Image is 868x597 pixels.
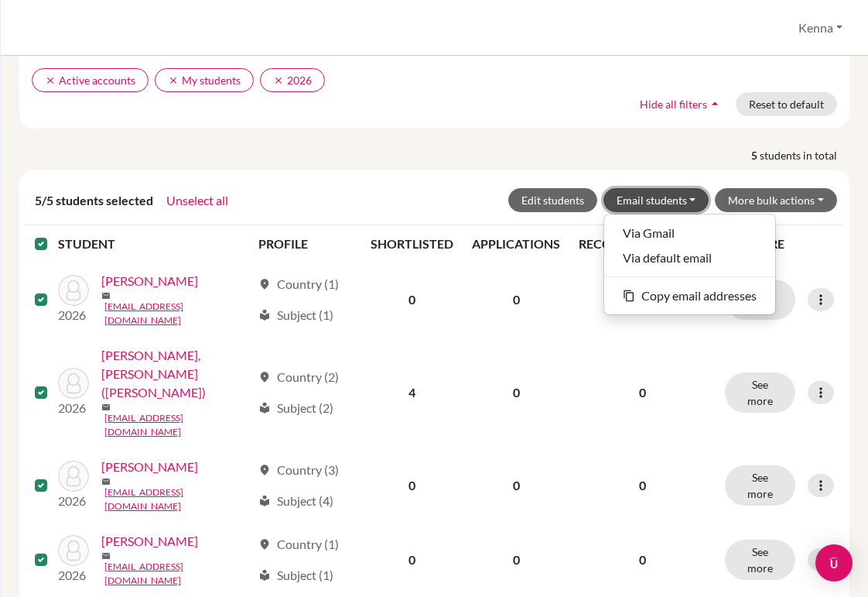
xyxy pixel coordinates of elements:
div: Subject (4) [258,492,333,510]
span: local_library [258,402,271,414]
button: See more [725,540,795,580]
p: 2026 [58,306,89,324]
span: students in total [760,147,849,163]
i: clear [273,75,284,86]
th: RECOMMENDATIONS [569,225,716,262]
button: clear2026 [260,68,325,92]
th: PROFILE [249,225,362,262]
div: Country (2) [258,368,339,386]
th: SEE MORE [716,225,843,262]
div: Open Intercom Messenger [815,544,853,582]
span: mail [101,477,111,486]
td: 0 [361,262,463,337]
a: [PERSON_NAME] [101,272,198,290]
td: 0 [463,448,569,523]
i: clear [45,75,56,86]
button: Via default email [604,245,775,270]
span: location_on [258,464,271,476]
img: Chen, Allen [58,275,89,306]
span: location_on [258,538,271,551]
div: Country (1) [258,275,339,293]
span: local_library [258,569,271,582]
p: 0 [579,551,706,569]
a: [PERSON_NAME], [PERSON_NAME] ([PERSON_NAME]) [101,346,251,402]
button: Hide all filtersarrow_drop_up [627,92,736,116]
div: Subject (1) [258,306,333,324]
td: 0 [361,448,463,523]
span: mail [101,551,111,561]
th: SHORTLISTED [361,225,463,262]
span: mail [101,291,111,300]
button: Email students [603,188,709,212]
button: Edit students [508,188,597,212]
span: location_on [258,371,271,383]
div: Subject (1) [258,566,333,585]
i: content_copy [623,290,635,302]
p: 0 [579,476,706,495]
td: 0 [463,337,569,448]
span: local_library [258,309,271,321]
img: Chiang, Cheng-Yu (Derek) [58,368,89,399]
button: Kenna [791,13,849,43]
td: 4 [361,337,463,448]
p: 2026 [58,492,89,510]
a: [EMAIL_ADDRESS][DOMAIN_NAME] [104,485,251,513]
p: 0 [579,290,706,309]
td: 0 [463,523,569,597]
img: Peng, Jonathan [58,535,89,566]
button: clearActive accounts [32,68,149,92]
div: Subject (2) [258,399,333,417]
th: STUDENT [58,225,249,262]
td: 0 [361,523,463,597]
span: local_library [258,495,271,507]
div: Country (3) [258,461,339,479]
span: Hide all filters [640,98,707,111]
p: 2026 [58,566,89,585]
a: [PERSON_NAME] [101,458,198,476]
button: More bulk actions [715,188,837,212]
ul: Email students [603,214,776,315]
button: Reset to default [736,92,837,116]
span: 5/5 students selected [35,191,153,210]
img: Liang, Serena [58,461,89,492]
a: [EMAIL_ADDRESS][DOMAIN_NAME] [104,411,251,439]
span: location_on [258,278,271,290]
button: content_copyCopy email addresses [604,283,775,308]
button: See more [725,465,795,506]
p: 2026 [58,399,89,417]
td: 0 [463,262,569,337]
p: 0 [579,383,706,402]
button: Via Gmail [604,221,775,245]
a: [EMAIL_ADDRESS][DOMAIN_NAME] [104,300,251,328]
span: mail [101,403,111,412]
a: [PERSON_NAME] [101,532,198,551]
div: Country (1) [258,535,339,554]
a: [EMAIL_ADDRESS][DOMAIN_NAME] [104,560,251,588]
button: See more [725,372,795,413]
th: APPLICATIONS [463,225,569,262]
i: arrow_drop_up [707,96,723,112]
strong: 5 [751,147,760,163]
i: clear [168,75,179,86]
button: Unselect all [166,190,229,211]
button: clearMy students [155,68,254,92]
